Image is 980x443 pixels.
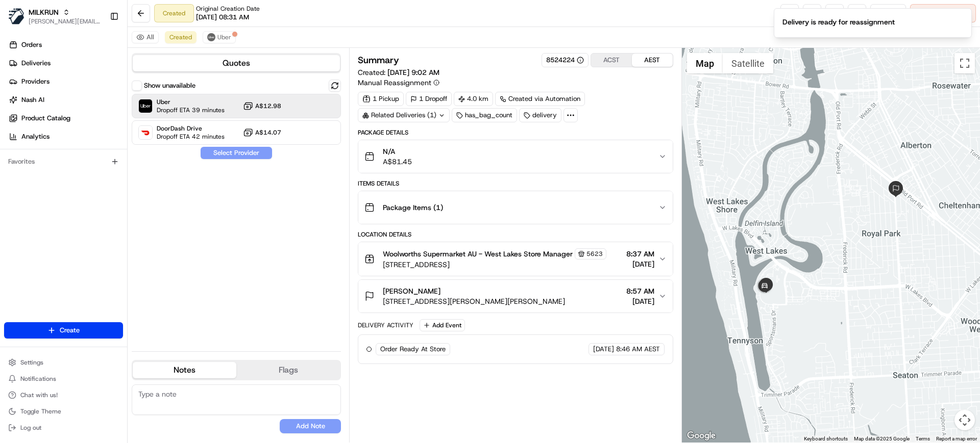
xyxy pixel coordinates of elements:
button: Quotes [133,55,340,71]
a: Orders [4,37,127,53]
button: Chat with us! [4,388,123,402]
span: Manual Reassignment [358,77,431,88]
a: Nash AI [4,92,127,108]
span: Dropoff ETA 42 minutes [157,133,225,141]
span: Settings [20,358,43,367]
button: All [132,31,159,43]
span: N/A [383,146,412,157]
span: [DATE] [626,296,654,306]
button: N/AA$81.45 [358,140,672,173]
span: A$14.07 [255,128,281,137]
span: Orders [21,40,42,49]
button: A$14.07 [243,127,281,138]
button: Log out [4,421,123,435]
a: Report a map error [936,436,977,441]
div: Delivery Activity [358,321,413,329]
img: Uber [139,99,152,113]
button: Woolworths Supermarket AU - West Lakes Store Manager5623[STREET_ADDRESS]8:37 AM[DATE] [358,242,672,276]
button: Add Event [420,319,465,331]
div: Package Details [358,128,673,137]
a: Analytics [4,128,127,145]
button: [PERSON_NAME][EMAIL_ADDRESS][DOMAIN_NAME] [29,17,102,25]
button: AEST [632,54,673,67]
span: Chat with us! [20,391,58,399]
span: Original Creation Date [196,5,260,13]
button: Show satellite imagery [723,53,773,73]
div: Delivery is ready for reassignment [782,17,895,27]
div: delivery [519,108,561,122]
img: Google [684,429,718,442]
span: Pylon [102,173,124,180]
img: MILKRUN [8,8,24,24]
span: Analytics [21,132,50,141]
span: 8:46 AM AEST [616,345,660,354]
a: Open this area in Google Maps (opens a new window) [684,429,718,442]
span: Log out [20,424,41,432]
button: 8524224 [546,56,584,65]
div: We're available if you need us! [35,108,129,116]
a: 💻API Documentation [82,144,168,162]
span: [DATE] [626,259,654,269]
span: A$81.45 [383,157,412,167]
a: Created via Automation [495,92,585,106]
p: Welcome 👋 [10,41,186,57]
span: [DATE] 9:02 AM [387,68,439,77]
span: 8:37 AM [626,249,654,259]
button: Show street map [687,53,723,73]
button: Manual Reassignment [358,77,439,88]
img: DoorDash Drive [139,126,152,139]
button: Uber [203,31,236,43]
div: 💻 [86,149,94,157]
span: Order Ready At Store [380,345,446,354]
button: Settings [4,355,123,370]
label: Show unavailable [144,81,195,90]
span: Map data ©2025 Google [854,436,910,441]
button: [PERSON_NAME][STREET_ADDRESS][PERSON_NAME][PERSON_NAME]8:57 AM[DATE] [358,280,672,312]
span: Nash AI [21,95,44,105]
a: Deliveries [4,55,127,71]
div: 4.0 km [454,92,493,106]
span: 8:57 AM [626,286,654,296]
button: Flags [236,362,340,378]
span: API Documentation [96,148,164,158]
span: Created: [358,67,439,77]
div: 📗 [10,149,18,157]
button: MILKRUNMILKRUN[PERSON_NAME][EMAIL_ADDRESS][DOMAIN_NAME] [4,4,106,29]
a: Powered byPylon [72,172,124,180]
span: A$12.98 [255,102,281,110]
span: Dropoff ETA 39 minutes [157,106,225,114]
span: Create [60,326,80,335]
button: Toggle Theme [4,404,123,419]
button: Toggle fullscreen view [954,53,975,73]
button: Notifications [4,372,123,386]
button: Keyboard shortcuts [804,435,848,442]
a: Product Catalog [4,110,127,126]
span: [PERSON_NAME] [383,286,440,296]
span: DoorDash Drive [157,124,225,133]
div: Related Deliveries (1) [358,108,450,122]
span: Deliveries [21,59,51,68]
span: Knowledge Base [20,148,78,158]
span: Woolworths Supermarket AU - West Lakes Store Manager [383,249,573,259]
div: 1 Dropoff [406,92,452,106]
span: Notifications [20,375,56,383]
button: Map camera controls [954,410,975,430]
button: MILKRUN [29,7,59,17]
input: Clear [27,66,168,76]
div: 1 [754,276,775,297]
a: Terms [916,436,930,441]
span: [STREET_ADDRESS][PERSON_NAME][PERSON_NAME] [383,296,565,306]
span: Uber [157,98,225,106]
div: Favorites [4,153,123,170]
img: Nash [10,10,31,31]
div: Start new chat [35,97,167,108]
div: Location Details [358,230,673,239]
h3: Summary [358,56,399,65]
button: Created [165,31,197,43]
button: Notes [133,362,236,378]
span: Product Catalog [21,114,70,123]
button: Package Items (1) [358,191,672,224]
span: 5623 [586,250,603,258]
